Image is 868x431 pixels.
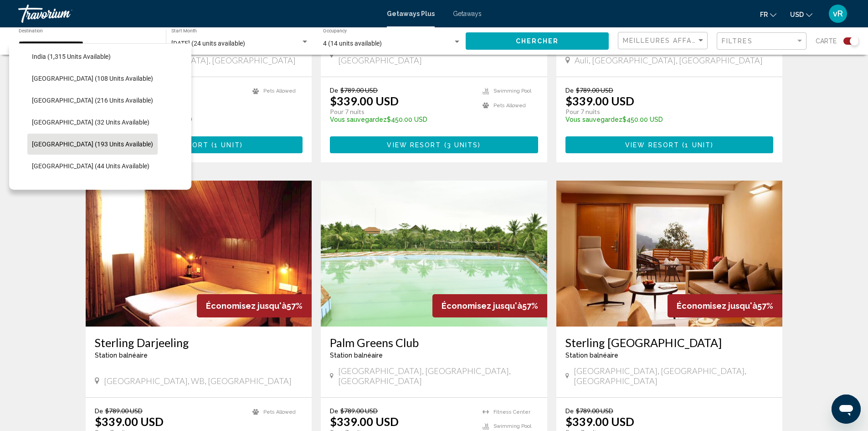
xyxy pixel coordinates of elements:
a: Getaways [453,10,482,17]
button: [GEOGRAPHIC_DATA] (68 units available) [27,177,154,198]
span: fr [760,11,768,18]
p: $339.00 USD [330,415,399,428]
span: [DATE] (24 units available) [171,40,245,47]
p: $450.00 USD [330,116,473,123]
span: Swimming Pool [493,88,531,94]
a: Getaways Plus [387,10,435,17]
span: 1 unit [685,141,711,149]
button: View Resort(1 unit) [95,136,303,153]
span: De [565,407,574,415]
span: Économisez jusqu'à [677,301,757,311]
span: Station balnéaire [330,352,383,359]
span: Swimming Pool [493,423,531,429]
span: $789.00 USD [105,407,143,415]
div: 57% [197,294,312,317]
button: [GEOGRAPHIC_DATA] (216 units available) [27,90,158,111]
span: India (1,315 units available) [32,53,111,60]
a: Palm Greens Club [330,336,538,349]
span: [GEOGRAPHIC_DATA], [GEOGRAPHIC_DATA], [GEOGRAPHIC_DATA] [338,366,538,386]
span: USD [790,11,804,18]
span: [GEOGRAPHIC_DATA] (44 units available) [32,162,149,170]
span: Filtres [722,37,753,45]
span: De [95,407,103,415]
button: View Resort(1 unit) [565,136,774,153]
span: [GEOGRAPHIC_DATA] (68 units available) [32,184,149,192]
span: Vous sauvegardez [330,116,387,123]
span: Pets Allowed [263,88,296,94]
span: ( ) [679,141,714,149]
span: 1 unit [214,141,240,149]
button: Change currency [790,8,812,21]
p: $339.00 USD [95,415,164,428]
span: Économisez jusqu'à [206,301,287,311]
span: Chercher [516,38,559,45]
p: Pour 7 nuits [565,108,765,116]
p: $339.00 USD [330,94,399,108]
span: Station balnéaire [95,352,148,359]
span: vR [833,9,843,18]
span: View Resort [387,141,441,149]
span: [GEOGRAPHIC_DATA], WB, [GEOGRAPHIC_DATA] [104,376,292,386]
span: Station balnéaire [565,352,618,359]
span: ( ) [209,141,243,149]
span: [GEOGRAPHIC_DATA], [GEOGRAPHIC_DATA], [GEOGRAPHIC_DATA] [338,45,538,65]
div: 57% [668,294,782,317]
button: User Menu [826,4,850,23]
span: Carte [816,35,837,47]
button: [GEOGRAPHIC_DATA] (44 units available) [27,156,154,177]
span: Meilleures affaires [623,37,709,44]
iframe: Bouton de lancement de la fenêtre de messagerie [832,395,861,424]
button: Chercher [466,32,609,49]
span: 3 units [447,141,478,149]
p: Pour 7 nuits [330,108,473,116]
p: $339.00 USD [565,415,634,428]
button: Filter [717,32,806,51]
span: Fitness Center [493,409,530,415]
span: De [565,86,574,94]
span: Économisez jusqu'à [442,301,522,311]
img: 3108I01L.jpg [86,181,312,327]
span: Auli, [GEOGRAPHIC_DATA], [GEOGRAPHIC_DATA] [575,55,763,65]
span: 4 (14 units available) [323,40,382,47]
a: Sterling Darjeeling [95,336,303,349]
button: View Resort(3 units) [330,136,538,153]
p: $339.00 USD [565,94,634,108]
img: 3111I01X.jpg [556,181,783,327]
span: Pets Allowed [493,103,526,109]
button: [GEOGRAPHIC_DATA] (32 units available) [27,112,154,133]
button: India (1,315 units available) [27,46,115,67]
span: De [330,86,338,94]
span: Ooty, [GEOGRAPHIC_DATA], [GEOGRAPHIC_DATA] [104,55,296,65]
a: Travorium [18,5,378,23]
span: Pets Allowed [263,409,296,415]
span: $789.00 USD [340,86,378,94]
button: Change language [760,8,776,21]
span: De [330,407,338,415]
span: [GEOGRAPHIC_DATA] (193 units available) [32,140,153,148]
mat-select: Sort by [623,37,705,45]
span: View Resort [625,141,679,149]
a: Sterling [GEOGRAPHIC_DATA] [565,336,774,349]
span: $789.00 USD [576,407,613,415]
span: [GEOGRAPHIC_DATA], [GEOGRAPHIC_DATA], [GEOGRAPHIC_DATA] [574,366,774,386]
span: [GEOGRAPHIC_DATA] (108 units available) [32,75,153,82]
span: [GEOGRAPHIC_DATA] (32 units available) [32,119,149,126]
img: DC88O01X.jpg [321,181,547,327]
span: $789.00 USD [340,407,378,415]
button: [GEOGRAPHIC_DATA] (108 units available) [27,68,158,89]
span: ( ) [442,141,481,149]
span: Vous sauvegardez [565,116,622,123]
button: [GEOGRAPHIC_DATA] (193 units available) [27,134,158,155]
span: $789.00 USD [576,86,613,94]
p: $450.00 USD [565,116,765,123]
span: [GEOGRAPHIC_DATA] (216 units available) [32,97,153,104]
div: 57% [432,294,547,317]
